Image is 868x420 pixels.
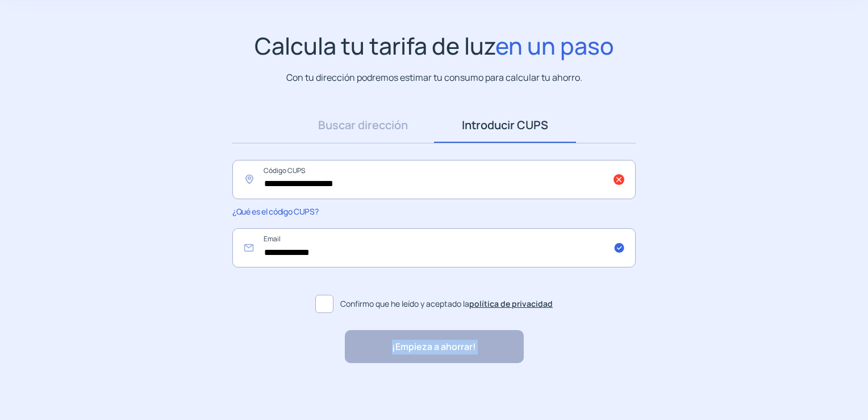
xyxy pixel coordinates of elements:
a: Introducir CUPS [434,108,576,143]
a: política de privacidad [469,298,553,309]
span: ¿Qué es el código CUPS? [232,206,318,217]
p: Con tu dirección podremos estimar tu consumo para calcular tu ahorro. [286,71,582,85]
span: en un paso [495,30,614,61]
span: Confirmo que he leído y aceptado la [340,298,553,310]
h1: Calcula tu tarifa de luz [254,32,614,60]
a: Buscar dirección [292,108,434,143]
